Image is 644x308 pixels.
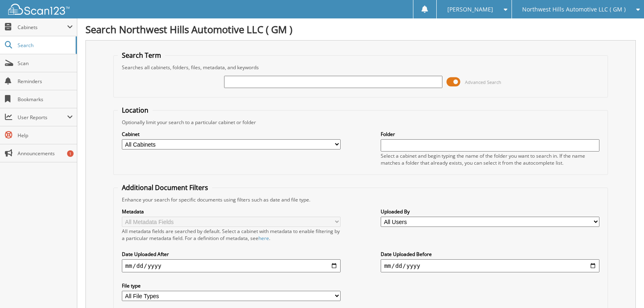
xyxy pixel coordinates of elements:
span: Cabinets [18,24,67,31]
div: Select a cabinet and begin typing the name of the folder you want to search in. If the name match... [381,152,599,166]
input: end [381,259,599,272]
legend: Location [118,106,153,115]
div: Optionally limit your search to a particular cabinet or folder [118,119,603,126]
legend: Additional Document Filters [118,183,212,192]
label: File type [122,282,340,289]
span: Search [18,42,72,49]
input: start [122,259,340,272]
span: User Reports [18,114,67,121]
span: Reminders [18,78,73,85]
label: Uploaded By [381,208,599,215]
span: Scan [18,60,73,67]
label: Cabinet [122,131,340,138]
label: Date Uploaded Before [381,251,599,258]
div: Searches all cabinets, folders, files, metadata, and keywords [118,64,603,71]
span: [PERSON_NAME] [447,7,493,12]
img: scan123-logo-white.svg [8,4,70,15]
span: Help [18,132,73,139]
label: Date Uploaded After [122,251,340,258]
h1: Search Northwest Hills Automotive LLC ( GM ) [85,23,636,36]
a: here [258,235,269,242]
span: Bookmarks [18,96,73,103]
div: 1 [67,150,74,157]
div: All metadata fields are searched by default. Select a cabinet with metadata to enable filtering b... [122,228,340,242]
span: Announcements [18,150,73,157]
div: Enhance your search for specific documents using filters such as date and file type. [118,196,603,203]
span: Advanced Search [465,79,501,85]
legend: Search Term [118,51,165,60]
span: Northwest Hills Automotive LLC ( GM ) [522,7,626,12]
label: Metadata [122,208,340,215]
label: Folder [381,131,599,138]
